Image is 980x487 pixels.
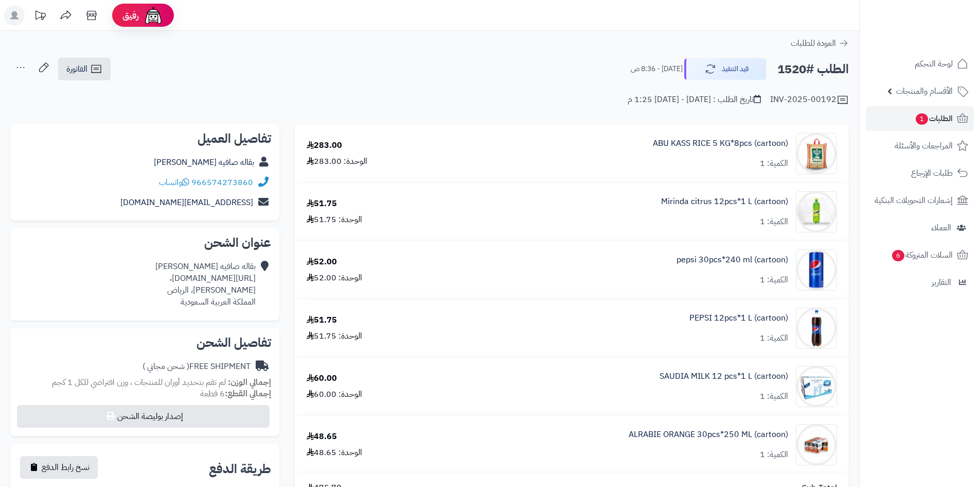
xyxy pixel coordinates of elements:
[653,138,788,149] a: ABU KASS RICE 5 KG*8pcs (cartoon)
[866,161,974,186] a: طلبات الإرجاع
[142,361,251,373] div: FREE SHIPMENT
[631,64,683,74] small: [DATE] - 8:36 ص
[866,215,974,240] a: العملاء
[307,256,337,268] div: 52.00
[142,360,189,373] span: ( شحن مجاني )
[875,193,953,208] span: إشعارات التحويلات البنكية
[689,312,788,324] a: PEPSI 12pcs*1 L (cartoon)
[895,139,953,153] span: المراجعات والأسئلة
[915,57,953,71] span: لوحة التحكم
[307,314,337,326] div: 51.75
[307,198,337,210] div: 51.75
[307,156,367,167] div: الوحدة: 283.00
[120,196,253,209] a: [EMAIL_ADDRESS][DOMAIN_NAME]
[42,461,90,474] span: نسخ رابط الدفع
[307,330,362,342] div: الوحدة: 51.75
[760,274,788,286] div: الكمية: 1
[910,8,970,29] img: logo-2.png
[155,261,256,308] div: بقاله صافيه [PERSON_NAME] [URL][DOMAIN_NAME]، [PERSON_NAME]، الرياض المملكة العربية السعودية
[17,405,270,428] button: إصدار بوليصة الشحن
[796,133,836,174] img: 1747278592-pY401pvDpt1im0SzoiowhN6cXcPsCWtg-90x90.jpg
[676,254,788,266] a: pepsi 30pcs*240 ml (cartoon)
[770,94,849,106] div: INV-2025-00192
[307,431,337,443] div: 48.65
[796,308,836,349] img: 1747594532-18409223-8150-4f06-d44a-9c8685d0-90x90.jpg
[20,456,98,479] button: نسخ رابط الدفع
[896,84,953,98] span: الأقسام والمنتجات
[866,133,974,158] a: المراجعات والأسئلة
[143,5,164,26] img: ai-face.png
[307,272,362,284] div: الوحدة: 52.00
[661,196,788,208] a: Mirinda citrus 12pcs*1 L (cartoon)
[19,237,271,249] h2: عنوان الشحن
[760,216,788,228] div: الكمية: 1
[866,106,974,131] a: الطلبات1
[791,37,849,49] a: العودة للطلبات
[931,221,951,235] span: العملاء
[866,52,974,76] a: لوحة التحكم
[209,463,271,475] h2: طريقة الدفع
[154,156,254,169] a: بقاله صافيه [PERSON_NAME]
[19,132,271,145] h2: تفاصيل العميل
[307,447,362,459] div: الوحدة: 48.65
[916,113,928,125] span: 1
[796,366,836,407] img: 1747744811-01316ca4-bdae-4b0a-85ff-47740e91-90x90.jpg
[225,388,271,400] strong: إجمالي القطع:
[760,158,788,170] div: الكمية: 1
[760,332,788,344] div: الكمية: 1
[796,191,836,232] img: 1747566256-XP8G23evkchGmxKUr8YaGb2gsq2hZno4-90x90.jpg
[19,337,271,349] h2: تفاصيل الشحن
[228,376,271,389] strong: إجمالي الوزن:
[27,5,53,28] a: تحديثات المنصة
[796,424,836,465] img: 1747753193-b629fba5-3101-4607-8c76-c246a9db-90x90.jpg
[159,176,189,189] a: واتساب
[866,243,974,267] a: السلات المتروكة6
[66,63,87,75] span: الفاتورة
[58,58,111,80] a: الفاتورة
[760,391,788,402] div: الكمية: 1
[777,59,849,80] h2: الطلب #1520
[307,140,342,152] div: 283.00
[52,376,226,389] span: لم تقم بتحديد أوزان للمنتجات ، وزن افتراضي للكل 1 كجم
[760,449,788,461] div: الكمية: 1
[307,389,362,400] div: الوحدة: 60.00
[932,275,951,290] span: التقارير
[307,214,362,226] div: الوحدة: 51.75
[307,373,337,384] div: 60.00
[791,37,836,49] span: العودة للطلبات
[866,188,974,213] a: إشعارات التحويلات البنكية
[122,9,139,22] span: رفيق
[911,166,953,180] span: طلبات الإرجاع
[191,176,253,189] a: 966574273860
[628,94,761,106] div: تاريخ الطلب : [DATE] - [DATE] 1:25 م
[866,270,974,295] a: التقارير
[891,248,953,262] span: السلات المتروكة
[200,388,271,400] small: 6 قطعة
[684,58,767,80] button: قيد التنفيذ
[660,371,788,382] a: SAUDIA MILK 12 pcs*1 L (cartoon)
[796,249,836,291] img: 1747594376-51AM5ZU19WL._AC_SL1500-90x90.jpg
[892,250,904,261] span: 6
[629,429,788,441] a: ALRABIE ORANGE 30pcs*250 ML (cartoon)
[915,111,953,126] span: الطلبات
